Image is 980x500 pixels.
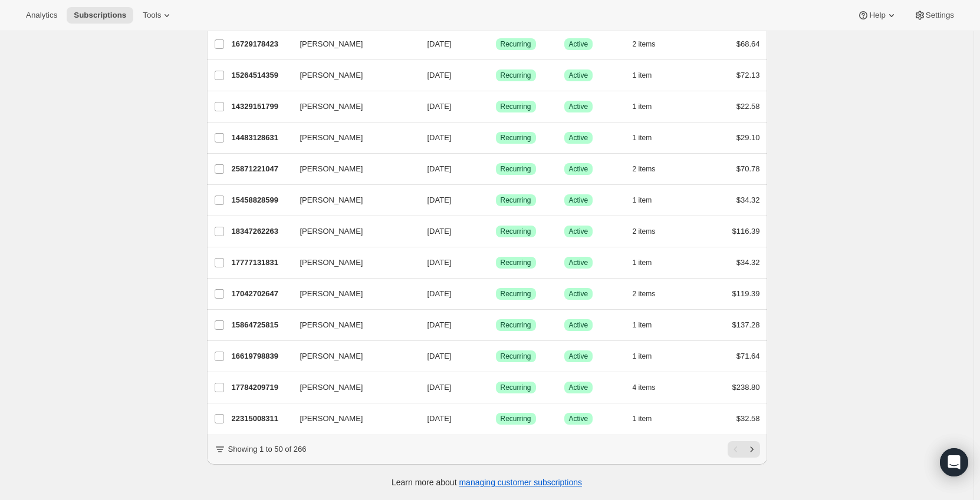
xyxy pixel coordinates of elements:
[232,161,760,177] div: 25871221047[PERSON_NAME][DATE]SuccessRecurringSuccessActive2 items$70.78
[300,319,363,331] span: [PERSON_NAME]
[501,102,531,111] span: Recurring
[633,320,652,330] span: 1 item
[427,102,452,111] span: [DATE]
[293,128,411,147] button: [PERSON_NAME]
[232,192,760,208] div: 15458828599[PERSON_NAME][DATE]SuccessRecurringSuccessActive1 item$34.32
[501,196,531,205] span: Recurring
[67,7,133,24] button: Subscriptions
[736,39,760,48] span: $68.64
[732,227,760,236] span: $116.39
[569,227,588,236] span: Active
[232,288,291,300] p: 17042702647
[569,133,588,143] span: Active
[427,227,452,236] span: [DATE]
[427,383,452,392] span: [DATE]
[633,98,665,115] button: 1 item
[569,383,588,392] span: Active
[736,71,760,80] span: $72.13
[300,38,363,50] span: [PERSON_NAME]
[736,414,760,423] span: $32.58
[501,164,531,174] span: Recurring
[293,160,411,178] button: [PERSON_NAME]
[633,258,652,267] span: 1 item
[501,289,531,299] span: Recurring
[633,164,656,174] span: 2 items
[392,476,582,488] p: Learn more about
[736,164,760,173] span: $70.78
[633,130,665,146] button: 1 item
[569,352,588,361] span: Active
[569,196,588,205] span: Active
[501,133,531,143] span: Recurring
[232,36,760,52] div: 16729178423[PERSON_NAME][DATE]SuccessRecurringSuccessActive2 items$68.64
[300,226,363,237] span: [PERSON_NAME]
[633,227,656,236] span: 2 items
[232,38,291,50] p: 16729178423
[293,409,411,428] button: [PERSON_NAME]
[926,11,954,20] span: Settings
[74,11,126,20] span: Subscriptions
[427,39,452,48] span: [DATE]
[633,102,652,111] span: 1 item
[427,133,452,142] span: [DATE]
[869,11,885,20] span: Help
[907,7,961,24] button: Settings
[300,257,363,269] span: [PERSON_NAME]
[143,11,161,20] span: Tools
[19,7,64,24] button: Analytics
[427,414,452,423] span: [DATE]
[293,253,411,272] button: [PERSON_NAME]
[633,71,652,80] span: 1 item
[232,348,760,365] div: 16619798839[PERSON_NAME][DATE]SuccessRecurringSuccessActive1 item$71.64
[232,101,291,112] p: 14329151799
[427,352,452,360] span: [DATE]
[633,133,652,143] span: 1 item
[569,71,588,80] span: Active
[300,382,363,393] span: [PERSON_NAME]
[427,289,452,298] span: [DATE]
[232,254,760,271] div: 17777131831[PERSON_NAME][DATE]SuccessRecurringSuccessActive1 item$34.32
[232,257,291,269] p: 17777131831
[501,227,531,236] span: Recurring
[736,133,760,142] span: $29.10
[293,378,411,397] button: [PERSON_NAME]
[427,196,452,204] span: [DATE]
[633,223,669,240] button: 2 items
[232,130,760,146] div: 14483128631[PERSON_NAME][DATE]SuccessRecurringSuccessActive1 item$29.10
[633,196,652,205] span: 1 item
[633,289,656,299] span: 2 items
[736,196,760,204] span: $34.32
[728,441,760,458] nav: Pagination
[744,441,760,458] button: Next
[232,132,291,144] p: 14483128631
[633,383,656,392] span: 4 items
[569,414,588,423] span: Active
[736,102,760,111] span: $22.58
[427,258,452,267] span: [DATE]
[633,352,652,361] span: 1 item
[293,35,411,54] button: [PERSON_NAME]
[232,410,760,427] div: 22315008311[PERSON_NAME][DATE]SuccessRecurringSuccessActive1 item$32.58
[633,67,665,84] button: 1 item
[501,258,531,267] span: Recurring
[300,350,363,362] span: [PERSON_NAME]
[232,319,291,331] p: 15864725815
[427,71,452,80] span: [DATE]
[300,413,363,425] span: [PERSON_NAME]
[633,286,669,302] button: 2 items
[300,132,363,144] span: [PERSON_NAME]
[501,352,531,361] span: Recurring
[26,11,57,20] span: Analytics
[736,258,760,267] span: $34.32
[633,254,665,271] button: 1 item
[300,288,363,300] span: [PERSON_NAME]
[501,39,531,49] span: Recurring
[232,69,291,81] p: 15264514359
[633,39,656,49] span: 2 items
[633,36,669,52] button: 2 items
[300,194,363,206] span: [PERSON_NAME]
[293,222,411,241] button: [PERSON_NAME]
[293,284,411,303] button: [PERSON_NAME]
[232,163,291,175] p: 25871221047
[300,101,363,112] span: [PERSON_NAME]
